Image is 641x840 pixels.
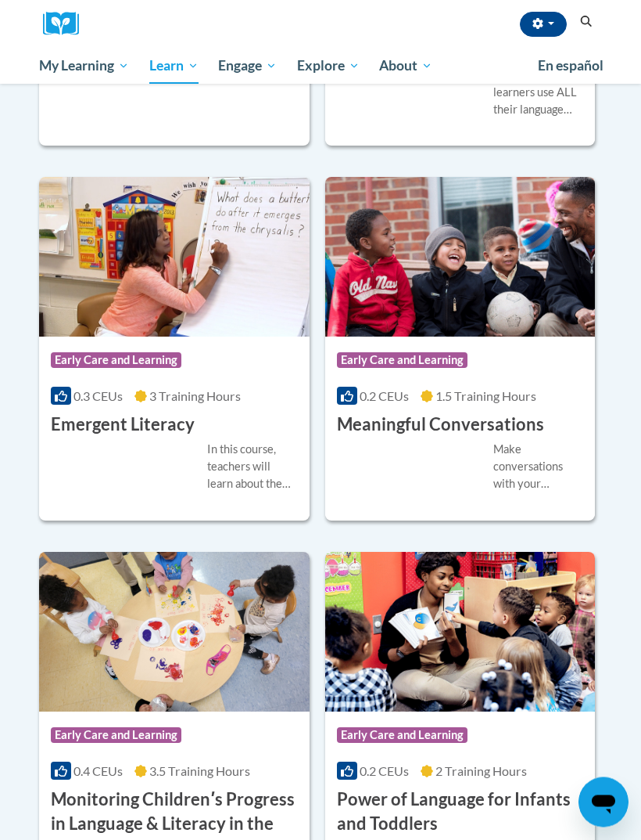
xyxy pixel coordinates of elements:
[538,57,603,74] span: En español
[218,56,277,75] span: Engage
[149,389,241,404] span: 3 Training Hours
[149,764,250,779] span: 3.5 Training Hours
[51,728,181,744] span: Early Care and Learning
[287,48,370,84] a: Explore
[528,49,614,82] a: En español
[139,48,209,84] a: Learn
[51,353,181,369] span: Early Care and Learning
[27,48,614,84] div: Main menu
[435,764,527,779] span: 2 Training Hours
[39,56,129,75] span: My Learning
[297,56,360,75] span: Explore
[575,13,598,31] button: Search
[337,728,467,744] span: Early Care and Learning
[51,413,195,438] h3: Emergent Literacy
[39,178,310,337] img: Course Logo
[520,12,567,37] button: Account Settings
[39,553,310,712] img: Course Logo
[337,413,544,438] h3: Meaningful Conversations
[435,389,536,404] span: 1.5 Training Hours
[379,56,432,75] span: About
[337,788,584,837] h3: Power of Language for Infants and Toddlers
[578,777,628,827] iframe: Button to launch messaging window
[149,56,199,75] span: Learn
[39,178,310,521] a: Course LogoEarly Care and Learning0.3 CEUs3 Training Hours Emergent LiteracyIn this course, teach...
[370,48,443,84] a: About
[325,553,596,712] img: Course Logo
[43,12,90,36] a: Cox Campus
[360,389,409,404] span: 0.2 CEUs
[29,48,139,84] a: My Learning
[208,48,287,84] a: Engage
[337,353,467,369] span: Early Care and Learning
[493,442,584,493] div: Make conversations with your children brain-builders! The TALK strategy gives you the power to en...
[360,764,409,779] span: 0.2 CEUs
[43,12,90,36] img: Logo brand
[325,178,596,337] img: Course Logo
[325,178,596,521] a: Course LogoEarly Care and Learning0.2 CEUs1.5 Training Hours Meaningful ConversationsMake convers...
[493,67,584,119] div: Dual language learners use ALL their language resources to make meaning of their world and the ne...
[73,764,123,779] span: 0.4 CEUs
[73,389,123,404] span: 0.3 CEUs
[207,442,298,493] div: In this course, teachers will learn about the important emergent literacy skills of phonemic awar...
